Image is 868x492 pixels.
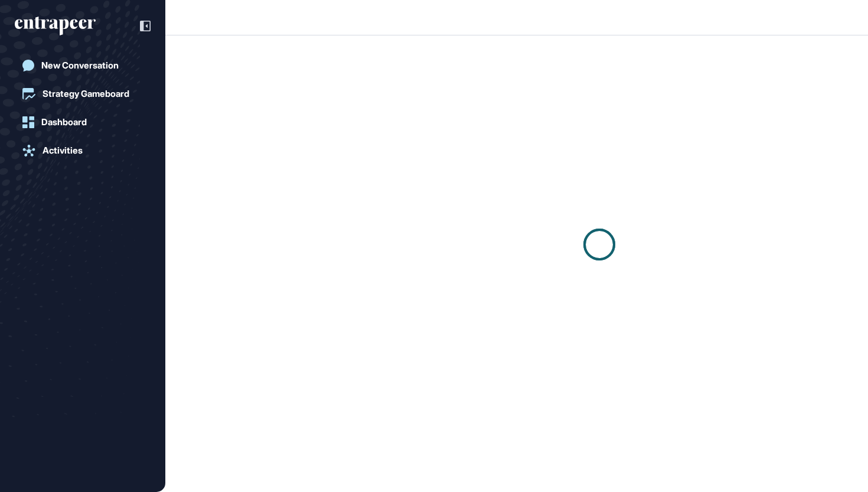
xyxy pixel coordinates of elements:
[15,82,151,106] a: Strategy Gameboard
[41,117,87,128] div: Dashboard
[15,17,96,35] div: entrapeer-logo
[43,145,83,156] div: Activities
[41,60,119,71] div: New Conversation
[15,139,151,162] a: Activities
[15,54,151,77] a: New Conversation
[15,110,151,134] a: Dashboard
[43,89,129,99] div: Strategy Gameboard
